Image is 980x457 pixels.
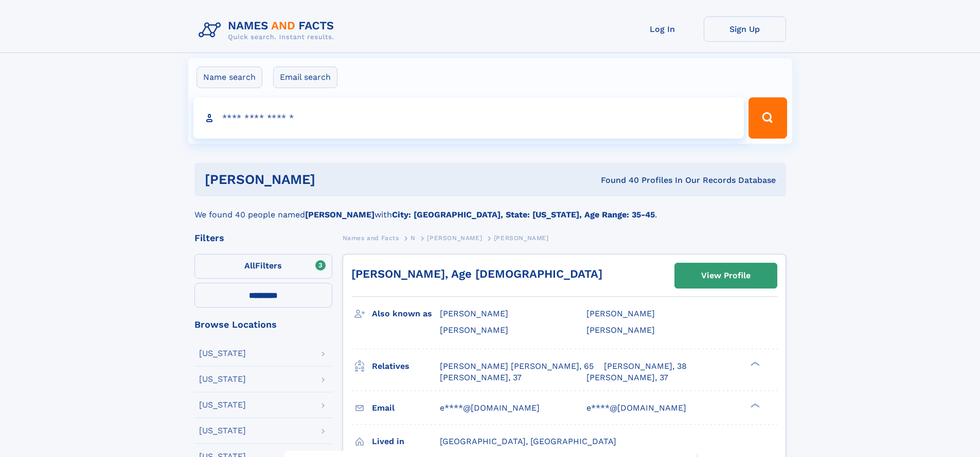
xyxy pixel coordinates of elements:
div: We found 40 people named with . [194,196,786,221]
a: N [411,231,416,244]
input: search input [193,97,744,139]
div: [US_STATE] [199,427,246,435]
div: Found 40 Profiles In Our Records Database [458,175,776,186]
a: View Profile [675,263,777,288]
button: Search Button [749,97,787,139]
b: [PERSON_NAME] [305,210,375,219]
label: Name search [197,66,262,88]
span: [PERSON_NAME] [494,234,549,242]
a: Sign Up [704,16,786,42]
a: [PERSON_NAME] [427,231,482,244]
div: ❯ [748,360,760,367]
a: [PERSON_NAME], 38 [604,361,687,372]
a: [PERSON_NAME] [PERSON_NAME], 65 [440,361,594,372]
span: [PERSON_NAME] [427,234,482,242]
div: ❯ [748,402,760,409]
div: [US_STATE] [199,375,246,383]
h3: Also known as [372,305,440,323]
div: View Profile [701,264,751,287]
a: [PERSON_NAME], Age [DEMOGRAPHIC_DATA] [351,267,602,280]
h3: Email [372,399,440,417]
span: [PERSON_NAME] [586,309,655,318]
span: [PERSON_NAME] [440,309,508,318]
span: All [244,261,255,270]
img: Logo Names and Facts [194,16,343,44]
a: Log In [621,16,704,42]
div: Browse Locations [194,320,332,329]
h3: Lived in [372,433,440,450]
div: [US_STATE] [199,349,246,358]
b: City: [GEOGRAPHIC_DATA], State: [US_STATE], Age Range: 35-45 [392,210,655,219]
label: Email search [273,66,337,88]
a: [PERSON_NAME], 37 [440,372,522,383]
span: N [411,234,416,242]
h1: [PERSON_NAME] [205,173,458,186]
div: Filters [194,233,332,243]
span: [GEOGRAPHIC_DATA], [GEOGRAPHIC_DATA] [440,436,616,446]
span: [PERSON_NAME] [440,325,508,335]
span: [PERSON_NAME] [586,325,655,335]
h3: Relatives [372,358,440,375]
a: [PERSON_NAME], 37 [586,372,668,383]
div: [US_STATE] [199,401,246,409]
a: Names and Facts [343,231,399,244]
label: Filters [194,254,332,279]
